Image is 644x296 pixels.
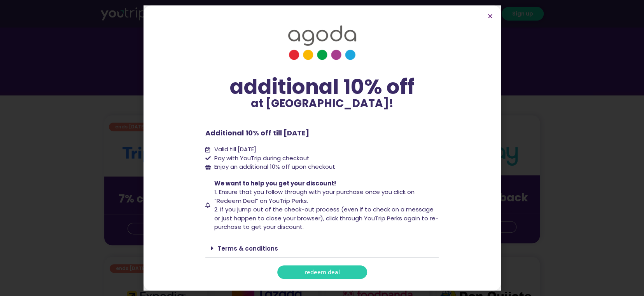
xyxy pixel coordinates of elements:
a: redeem deal [277,265,367,279]
p: Additional 10% off till [DATE] [205,128,439,138]
span: 1. Ensure that you follow through with your purchase once you click on “Redeem Deal” on YouTrip P... [214,188,415,205]
span: We want to help you get your discount! [214,179,336,187]
a: Terms & conditions [217,244,278,253]
span: Enjoy an additional 10% off upon checkout [214,163,335,171]
a: Close [487,13,493,19]
span: redeem deal [304,269,340,275]
div: additional 10% off [205,76,439,98]
span: Pay with YouTrip during checkout [212,154,310,163]
p: at [GEOGRAPHIC_DATA]! [205,98,439,109]
div: Terms & conditions [205,239,439,258]
span: Valid till [DATE] [212,145,256,154]
span: 2. If you jump out of the check-out process (even if to check on a message or just happen to clos... [214,205,439,231]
